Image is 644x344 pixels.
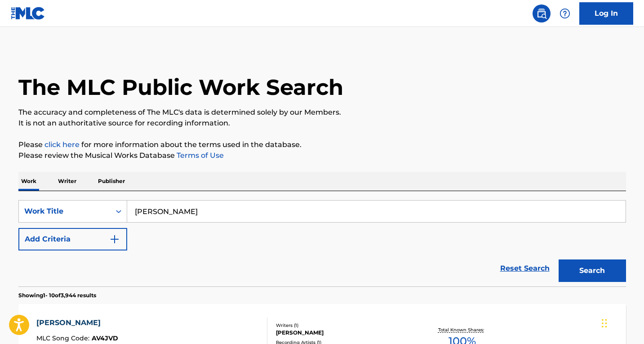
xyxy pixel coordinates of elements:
[533,4,551,22] a: Public Search
[24,206,105,217] div: Work Title
[556,4,574,22] div: Help
[109,234,120,245] img: 9d2ae6d4665cec9f34b9.svg
[175,151,224,160] a: Terms of Use
[11,7,45,20] img: MLC Logo
[18,172,39,191] p: Work
[44,140,80,149] a: click here
[559,259,626,282] button: Search
[36,334,92,342] span: MLC Song Code :
[18,291,96,299] p: Showing 1 - 10 of 3,944 results
[92,334,118,342] span: AV4JVD
[18,228,127,250] button: Add Criteria
[560,8,570,19] img: help
[579,2,633,25] a: Log In
[18,200,626,286] form: Search Form
[602,310,607,337] div: Drag
[18,107,626,118] p: The accuracy and completeness of The MLC's data is determined solely by our Members.
[276,322,412,329] div: Writers ( 1 )
[95,172,128,191] p: Publisher
[18,74,343,101] h1: The MLC Public Work Search
[18,150,626,161] p: Please review the Musical Works Database
[36,317,118,328] div: [PERSON_NAME]
[438,326,486,333] p: Total Known Shares:
[276,329,412,337] div: [PERSON_NAME]
[536,8,547,19] img: search
[18,139,626,150] p: Please for more information about the terms used in the database.
[18,118,626,129] p: It is not an authoritative source for recording information.
[496,259,554,278] a: Reset Search
[55,172,79,191] p: Writer
[599,301,644,344] iframe: Chat Widget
